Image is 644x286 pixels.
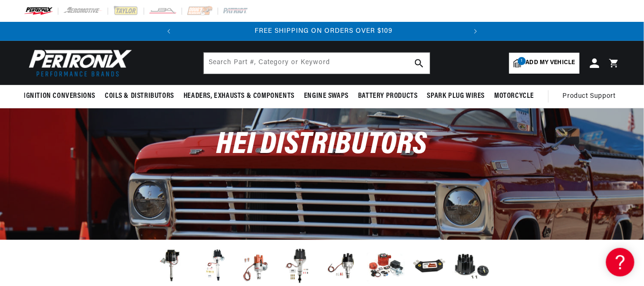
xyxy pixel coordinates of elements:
button: search button [409,53,430,74]
img: Distributors [154,247,192,285]
span: Spark Plug Wires [427,91,485,101]
img: Pertronix [24,47,133,79]
summary: Headers, Exhausts & Components [179,85,299,107]
img: Billet Distributors [196,247,234,285]
img: Industrial Distributors [324,247,362,285]
input: Search Part #, Category or Keyword [204,53,430,74]
summary: Spark Plug Wires [423,85,490,107]
img: HEI Modules [410,247,448,285]
button: Translation missing: en.sections.announcements.previous_announcement [159,22,178,41]
img: HEI Tune Up Kits [367,247,405,285]
summary: Product Support [563,85,620,108]
summary: Coils & Distributors [100,85,179,107]
div: Announcement [180,26,468,37]
img: Distributor Replacement Parts [452,247,490,285]
button: Translation missing: en.sections.announcements.next_announcement [466,22,485,41]
span: Battery Products [358,91,418,101]
span: Headers, Exhausts & Components [184,91,294,101]
span: Product Support [563,91,616,102]
span: Motorcycle [494,91,534,101]
div: 2 of 2 [180,26,468,37]
img: Marine Distributors [282,247,320,285]
span: Ignition Conversions [24,91,95,101]
summary: Battery Products [353,85,423,107]
summary: Motorcycle [489,85,539,107]
span: HEI Distributors [217,130,428,161]
span: Coils & Distributors [105,91,174,101]
img: Stock Look Distributors [239,247,277,285]
summary: Ignition Conversions [24,85,100,107]
span: FREE SHIPPING ON ORDERS OVER $109 [255,28,393,35]
span: Add my vehicle [526,58,575,67]
summary: Engine Swaps [299,85,353,107]
span: Engine Swaps [304,91,349,101]
span: 1 [518,57,526,65]
a: 1Add my vehicle [509,53,580,74]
